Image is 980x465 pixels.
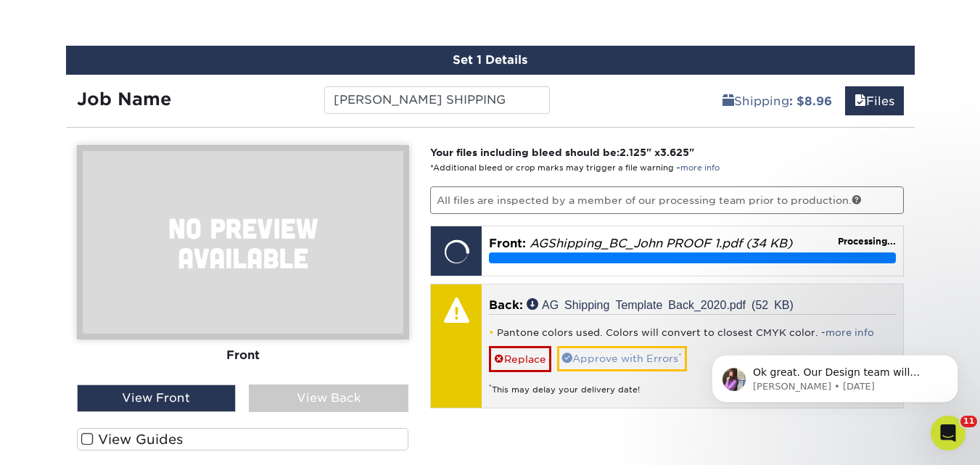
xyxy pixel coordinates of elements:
[66,46,915,75] div: Set 1 Details
[489,326,896,339] li: Pantone colors used. Colors will convert to closest CMYK color. -
[489,346,551,371] a: Replace
[430,147,694,158] strong: Your files including bleed should be: " x "
[960,416,977,427] span: 11
[489,298,523,312] span: Back:
[430,186,904,214] p: All files are inspected by a member of our processing team prior to production.
[713,86,841,115] a: Shipping: $8.96
[489,236,526,250] span: Front:
[557,346,687,371] a: Approve with Errors*
[527,298,794,310] a: AG Shipping Template Back_2020.pdf (52 KB)
[77,89,171,110] strong: Job Name
[660,147,689,158] span: 3.625
[430,163,720,173] small: *Additional bleed or crop marks may trigger a file warning –
[489,372,896,396] div: This may delay your delivery date!
[931,416,965,450] iframe: Intercom live chat
[845,86,904,115] a: Files
[249,384,408,412] div: View Back
[690,324,980,426] iframe: Intercom notifications message
[619,147,646,158] span: 2.125
[530,236,792,250] em: AGShipping_BC_John PROOF 1.pdf (34 KB)
[77,384,236,412] div: View Front
[722,94,734,108] span: shipping
[855,94,866,108] span: files
[789,94,832,108] b: : $8.96
[324,86,550,114] input: Enter a job name
[77,340,409,371] div: Front
[77,428,409,450] label: View Guides
[680,163,720,173] a: more info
